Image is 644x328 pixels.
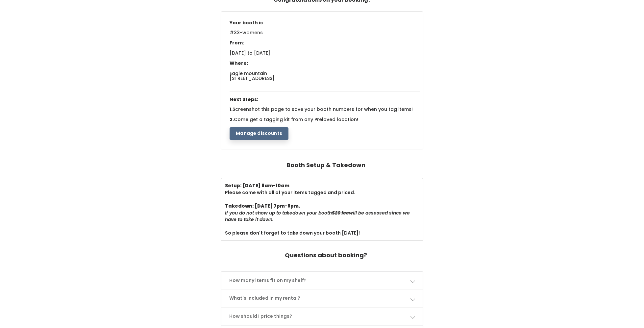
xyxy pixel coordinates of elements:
[230,50,270,56] span: [DATE] to [DATE]
[225,182,289,189] b: Setup: [DATE] 8am-10am
[221,272,422,289] a: How many items fit on my shelf?
[230,130,288,137] a: Manage discounts
[285,249,367,262] h4: Questions about booking?
[233,106,413,113] span: Screenshot this page to save your booth numbers for when you tag items!
[230,96,258,103] span: Next Steps:
[225,182,419,237] div: Please come with all of your items tagged and priced. So please don't forget to take down your bo...
[221,308,422,325] a: How should I price things?
[230,70,275,82] span: Eagle mountain [STREET_ADDRESS]
[230,60,248,66] span: Where:
[286,159,365,172] h4: Booth Setup & Takedown
[221,290,422,307] a: What's included in my rental?
[226,17,423,140] div: 1. 2.
[225,210,410,223] i: If you do not show up to takedown your booth will be assessed since we have to take it down.
[230,127,288,140] button: Manage discounts
[332,210,349,216] b: $20 fee
[225,203,300,209] b: Takedown: [DATE] 7pm-8pm.
[230,29,263,40] span: #33-womens
[234,116,358,123] span: Come get a tagging kit from any Preloved location!
[230,19,263,26] span: Your booth is
[230,39,244,46] span: From:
